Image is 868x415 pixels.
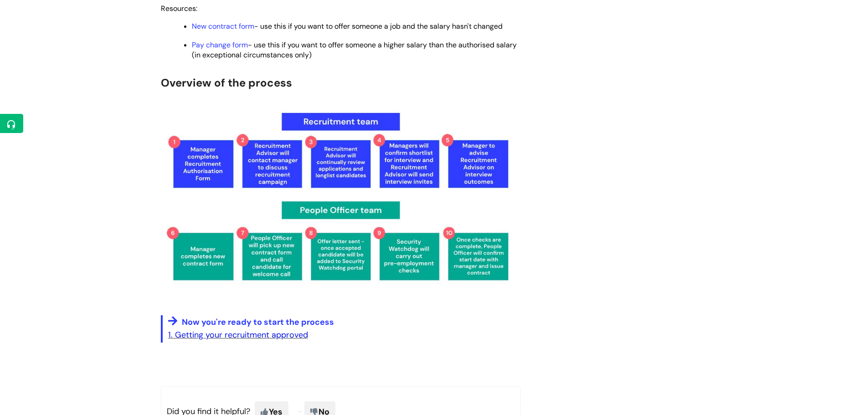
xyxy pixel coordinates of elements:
span: Now you're ready to start the process [182,317,334,328]
span: - use this if you want to offer someone a job and the salary hasn't changed [192,21,503,31]
img: tLyi7RUL8DnK0MfxG1uqZp9r33ytQRPAiw.jpg [161,98,521,300]
span: - use this if you want to offer someone a higher salary than the authorised salary (in exceptiona... [192,40,517,60]
a: New contract form [192,21,254,31]
span: Resources: [161,4,197,13]
a: Pay change form [192,40,248,50]
span: Overview of the process [161,76,292,90]
a: 1. Getting your recruitment approved [168,329,308,340]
